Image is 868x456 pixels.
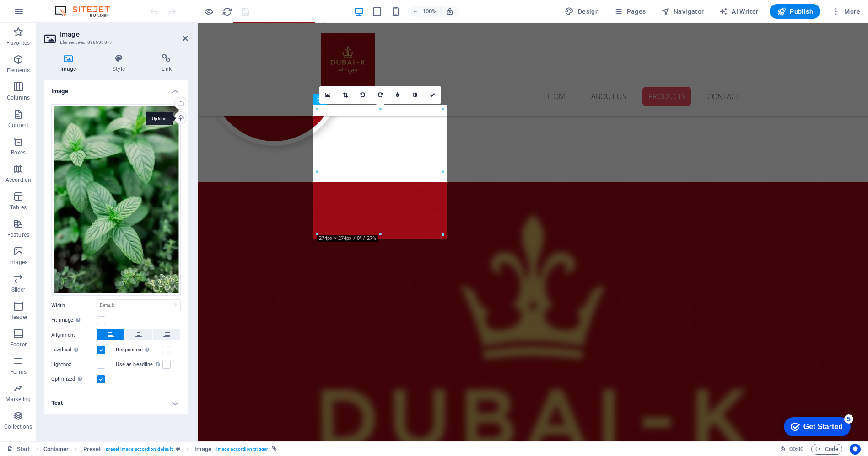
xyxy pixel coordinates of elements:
[7,67,30,74] p: Elements
[850,444,861,455] button: Usercentrics
[422,6,437,17] h6: 100%
[828,4,864,19] button: More
[5,176,31,184] p: Accordion
[319,86,337,104] a: Select files from the file manager, stock photos, or upload file(s)
[337,86,354,104] a: Crop mode
[7,444,30,455] a: Click to cancel selection. Double-click to open Pages
[7,94,30,101] p: Columns
[51,374,97,385] label: Optimized
[96,54,145,73] h4: Style
[44,392,188,414] h4: Text
[51,345,97,355] label: Lazyload
[174,111,187,124] a: Upload
[43,444,277,455] nav: breadcrumb
[204,6,215,17] button: Click here to leave preview mode and continue editing
[408,6,441,17] button: 100%
[104,444,173,455] span: . preset-image-accordion-default
[661,7,704,16] span: Navigator
[5,396,31,403] p: Marketing
[68,2,77,11] div: 5
[272,446,277,451] i: This element is linked
[9,259,28,266] p: Images
[116,345,162,355] label: Responsive
[51,359,97,370] label: Lightbox
[27,10,66,18] div: Get Started
[811,444,842,455] button: Code
[10,204,27,211] p: Tables
[815,444,838,455] span: Code
[770,4,820,19] button: Publish
[610,4,649,19] button: Pages
[561,4,603,19] button: Design
[831,7,860,16] span: More
[789,444,803,455] span: 00 00
[60,38,170,47] h3: Element #ed-898630877
[7,231,29,239] p: Features
[389,86,406,104] a: Blur
[7,5,74,24] div: Get Started 5 items remaining, 0% complete
[222,6,233,17] i: Reload page
[10,368,27,376] p: Forms
[51,104,181,296] div: IMG_9162-UckyzUjzxQCNZL__kTigCg.webp
[796,445,797,452] span: :
[4,423,32,430] p: Collections
[565,7,599,16] span: Design
[83,444,101,455] span: Click to select. Double-click to edit
[215,444,268,455] span: . image-accordion-trigger
[406,86,424,104] a: Greyscale
[10,341,27,348] p: Footer
[777,7,813,16] span: Publish
[8,122,28,129] p: Content
[44,54,96,73] h4: Image
[657,4,708,19] button: Navigator
[11,286,26,293] p: Slider
[11,149,26,156] p: Boxes
[561,4,603,19] div: Design (Ctrl+Alt+Y)
[51,303,97,308] label: Width
[145,54,188,73] h4: Link
[372,86,389,104] a: Rotate right 90°
[53,6,121,17] img: Editor Logo
[44,80,188,97] h4: Image
[715,4,762,19] button: AI Writer
[780,444,804,455] h6: Session time
[43,444,69,455] span: Click to select. Double-click to edit
[51,330,97,341] label: Alignment
[446,7,454,16] i: On resize automatically adjust zoom level to fit chosen device.
[51,315,97,326] label: Fit image
[9,313,27,321] p: Header
[176,446,180,451] i: This element is a customizable preset
[424,86,441,104] a: Confirm ( Ctrl ⏎ )
[194,444,211,455] span: Click to select. Double-click to edit
[116,359,162,370] label: Use as headline
[354,86,372,104] a: Rotate left 90°
[719,7,759,16] span: AI Writer
[60,30,188,38] h2: Image
[6,39,30,47] p: Favorites
[222,6,233,17] button: reload
[614,7,646,16] span: Pages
